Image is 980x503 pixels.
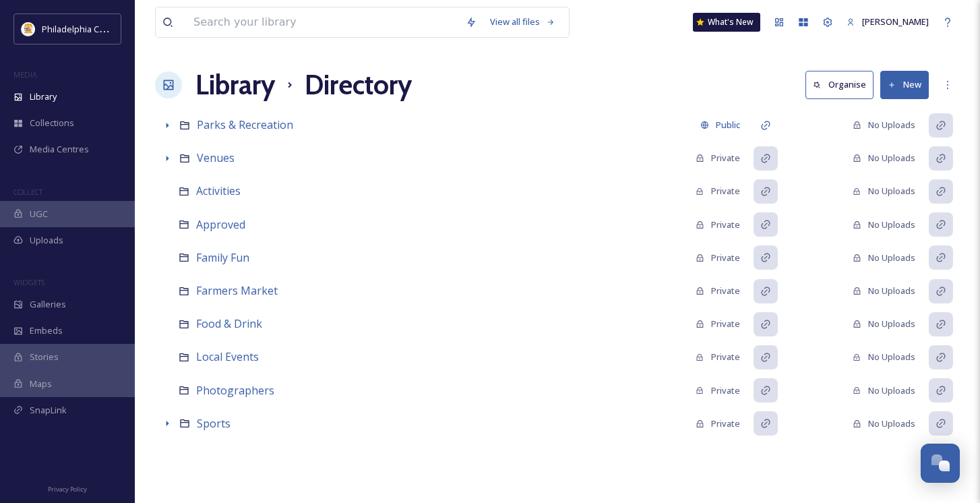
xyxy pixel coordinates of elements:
[696,218,740,231] div: Private
[696,251,740,264] div: Private
[30,208,48,220] span: UGC
[696,185,740,198] div: Private
[22,22,35,36] img: download.jpeg
[853,351,915,363] div: No Uploads
[42,22,212,35] span: Philadelphia Convention & Visitors Bureau
[196,316,262,332] a: Food & Drink
[13,187,42,197] span: COLLECT
[187,7,459,37] input: Search your library
[853,318,915,330] div: No Uploads
[196,283,278,299] a: Farmers Market
[693,13,760,32] a: What's New
[196,383,274,398] span: Photographers
[196,183,241,198] span: Activities
[197,117,293,132] span: Parks & Recreation
[696,285,740,297] div: Private
[197,150,235,165] span: Venues
[196,183,241,200] a: Activities
[30,404,67,417] span: SnapLink
[880,71,929,98] button: New
[197,416,231,431] span: Sports
[805,71,880,98] a: Organise
[853,384,915,397] div: No Uploads
[196,349,259,365] a: Local Events
[196,250,249,265] span: Family Fun
[853,251,915,264] div: No Uploads
[30,351,59,363] span: Stories
[696,417,740,430] div: Private
[196,382,274,399] a: Photographers
[196,349,259,364] span: Local Events
[696,351,740,363] div: Private
[196,249,249,266] a: Family Fun
[853,152,915,165] div: No Uploads
[30,298,66,311] span: Galleries
[305,65,412,105] h1: Directory
[30,90,57,103] span: Library
[48,485,87,494] span: Privacy Policy
[13,69,37,80] span: MEDIA
[30,117,74,129] span: Collections
[694,112,747,138] div: Public
[921,444,960,483] button: Open Chat
[197,150,235,167] a: Venues
[196,283,278,298] span: Farmers Market
[853,218,915,231] div: No Uploads
[196,216,245,233] a: Approved
[862,16,929,28] span: [PERSON_NAME]
[197,415,231,432] a: Sports
[13,277,44,287] span: WIDGETS
[195,65,275,105] a: Library
[196,316,262,331] span: Food & Drink
[853,285,915,297] div: No Uploads
[853,417,915,430] div: No Uploads
[30,324,63,337] span: Embeds
[30,234,63,247] span: Uploads
[853,185,915,198] div: No Uploads
[196,217,245,232] span: Approved
[805,71,874,98] button: Organise
[696,384,740,397] div: Private
[483,9,562,35] a: View all files
[30,143,89,156] span: Media Centres
[696,152,740,165] div: Private
[696,318,740,330] div: Private
[840,9,936,35] a: [PERSON_NAME]
[197,117,293,134] a: Parks & Recreation
[48,480,87,496] a: Privacy Policy
[853,119,915,131] div: No Uploads
[30,378,52,390] span: Maps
